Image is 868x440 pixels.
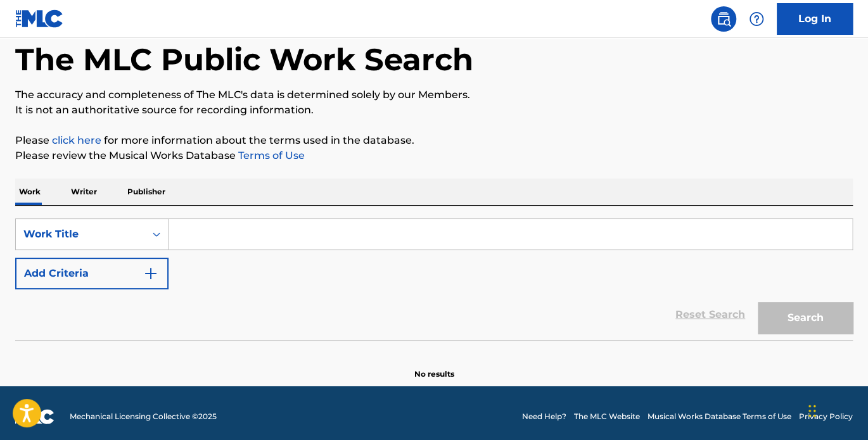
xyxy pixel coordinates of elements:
[799,411,853,422] a: Privacy Policy
[648,411,791,422] a: Musical Works Database Terms of Use
[808,392,816,430] div: Drag
[574,411,640,422] a: The MLC Website
[711,6,736,32] a: Public Search
[15,133,853,148] p: Please for more information about the terms used in the database.
[805,379,868,440] iframe: Chat Widget
[23,227,137,242] div: Work Title
[15,87,853,103] p: The accuracy and completeness of The MLC's data is determined solely by our Members.
[716,11,731,27] img: search
[15,179,44,205] p: Work
[15,103,853,118] p: It is not an authoritative source for recording information.
[15,218,853,340] form: Search Form
[143,266,158,281] img: 9d2ae6d4665cec9f34b9.svg
[414,353,454,380] p: No results
[236,149,305,161] a: Terms of Use
[15,41,473,79] h1: The MLC Public Work Search
[749,11,764,27] img: help
[52,134,101,146] a: click here
[67,179,101,205] p: Writer
[124,179,169,205] p: Publisher
[15,148,853,163] p: Please review the Musical Works Database
[15,258,169,289] button: Add Criteria
[744,6,769,32] div: Help
[70,411,217,422] span: Mechanical Licensing Collective © 2025
[777,3,853,35] a: Log In
[522,411,566,422] a: Need Help?
[15,9,64,28] img: MLC Logo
